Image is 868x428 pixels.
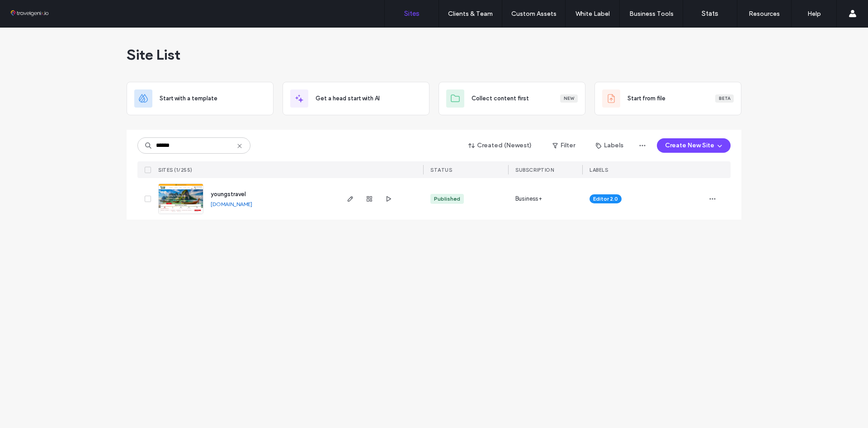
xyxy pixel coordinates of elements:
a: [DOMAIN_NAME] [211,201,252,207]
span: STATUS [430,167,452,173]
button: Create New Site [657,138,731,153]
span: Start from file [627,94,665,103]
div: Collect content firstNew [439,82,585,115]
button: Labels [588,138,632,153]
span: LABELS [590,167,608,173]
button: Filter [543,138,584,153]
div: Start from fileBeta [594,82,741,115]
span: SUBSCRIPTION [515,167,554,173]
span: Get a head start with AI [316,94,380,103]
label: Help [807,10,821,18]
span: Start with a template [160,94,217,103]
label: Sites [404,9,420,18]
div: Get a head start with AI [283,82,429,115]
div: Beta [715,94,734,103]
div: New [560,94,578,103]
span: SITES (1/255) [158,167,193,173]
span: Collect content first [472,94,529,103]
button: Created (Newest) [461,138,540,153]
span: Business+ [515,194,542,203]
span: Editor 2.0 [593,195,618,203]
div: Published [434,195,460,203]
label: Business Tools [629,10,674,18]
label: Stats [702,9,718,18]
label: Clients & Team [448,10,493,18]
label: Custom Assets [511,10,557,18]
div: Start with a template [127,82,274,115]
a: youngstravel [211,191,246,198]
label: Resources [749,10,780,18]
label: White Label [576,10,610,18]
span: Site List [127,46,180,64]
